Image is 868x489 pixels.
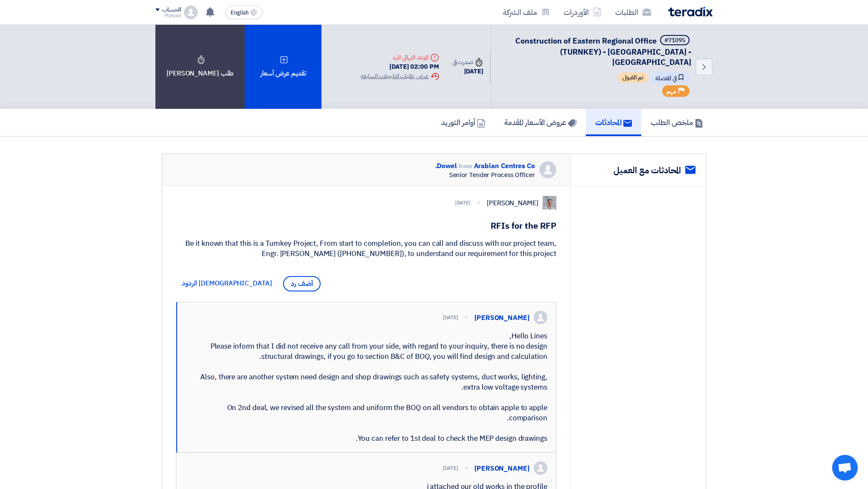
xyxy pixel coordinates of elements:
div: [DATE] [455,199,471,207]
div: عرض طلبات التاجيلات السابقه [361,72,438,81]
img: profile_test.png [534,311,547,324]
div: Be it known that this is a Turnkey Project, From start to completion, you can call and discuss wi... [176,239,556,259]
div: [PERSON_NAME] [474,464,529,473]
img: IMG_1753965247717.jpg [543,196,556,210]
a: المحادثات [586,109,641,136]
div: [PERSON_NAME] [474,313,529,323]
h5: عروض الأسعار المقدمة [504,117,576,127]
div: Open chat [832,455,858,480]
div: تقديم عرض أسعار [245,25,321,109]
div: الحساب [162,6,181,14]
span: from [459,162,472,171]
h2: المحادثات مع العميل [614,164,681,176]
div: Dowel Arabian Centres Co. [435,161,535,171]
div: Moayad [155,13,181,18]
div: الموعد النهائي للرد [361,53,438,62]
img: profile_test.png [184,6,198,19]
a: الطلبات [608,2,658,22]
a: ملخص الطلب [641,109,713,136]
h5: Construction of Eastern Regional Office (TURNKEY) - Nakheel Mall - Dammam [501,35,691,67]
h1: RFIs for the RFP [176,220,556,232]
button: English [225,6,263,19]
a: ملف الشركة [496,2,557,22]
img: profile_test.png [534,461,547,475]
span: أضف رد [283,276,321,291]
a: الأوردرات [557,2,608,22]
div: [DATE] [443,464,458,472]
div: [PERSON_NAME] [487,198,538,208]
span: [DEMOGRAPHIC_DATA] الردود [182,278,272,288]
div: #71095 [664,38,685,44]
h5: ملخص الطلب [651,117,703,127]
div: [DATE] [453,67,483,76]
h5: أوامر التوريد [441,117,485,127]
div: صدرت في [453,58,483,67]
div: Senior Tender Process Officer [435,171,535,179]
div: Hello Lines, Please inform that I did not receive any call from your side, with regard to your in... [186,331,547,444]
div: طلب [PERSON_NAME] [155,25,245,109]
img: Teradix logo [668,7,713,17]
span: Construction of Eastern Regional Office (TURNKEY) - [GEOGRAPHIC_DATA] - [GEOGRAPHIC_DATA] [515,35,691,68]
a: أوامر التوريد [432,109,495,136]
span: تم القبول [618,73,648,83]
span: مهم [666,87,676,96]
span: English [231,10,248,16]
span: في المفضلة [651,72,690,84]
a: عروض الأسعار المقدمة [495,109,586,136]
div: [DATE] 02:00 PM [361,62,438,72]
div: [DATE] [443,314,458,321]
h5: المحادثات [595,117,632,127]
